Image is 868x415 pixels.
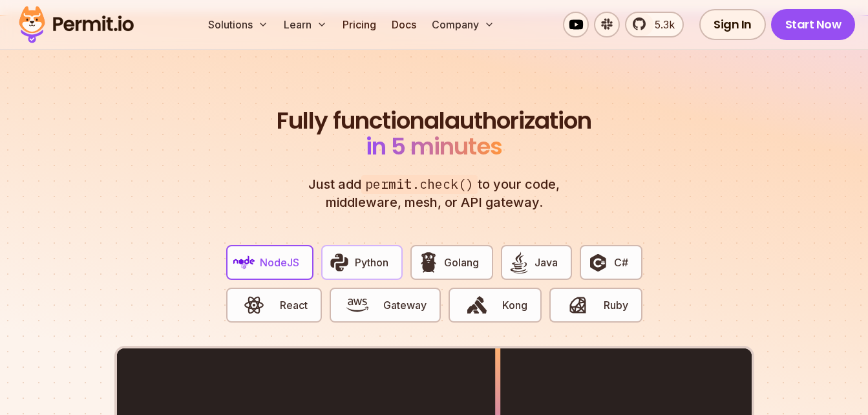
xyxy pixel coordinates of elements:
span: React [280,297,308,313]
img: Gateway [346,294,368,316]
img: Python [328,251,350,273]
span: C# [614,255,628,270]
a: Docs [386,12,421,37]
span: NodeJS [260,255,299,270]
button: Company [427,12,500,37]
span: Fully functional [277,108,445,134]
span: Java [535,255,558,270]
img: Java [508,251,530,273]
span: permit.check() [361,175,478,194]
span: Ruby [604,297,628,313]
a: Start Now [771,9,856,40]
button: Learn [279,12,332,37]
img: Kong [466,294,488,316]
img: C# [587,251,609,273]
span: Golang [444,255,479,270]
a: Pricing [337,12,381,37]
a: 5.3k [625,12,684,37]
button: Solutions [203,12,273,37]
img: NodeJS [233,251,255,273]
h2: authorization [274,108,595,160]
img: React [243,294,265,316]
a: Sign In [699,9,766,40]
span: in 5 minutes [366,130,502,163]
p: Just add to your code, middleware, mesh, or API gateway. [295,175,574,211]
img: Permit logo [13,3,140,47]
span: Python [355,255,388,270]
span: Gateway [383,297,427,313]
span: 5.3k [647,17,675,32]
span: Kong [502,297,527,313]
img: Ruby [567,294,589,316]
img: Golang [418,251,439,273]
